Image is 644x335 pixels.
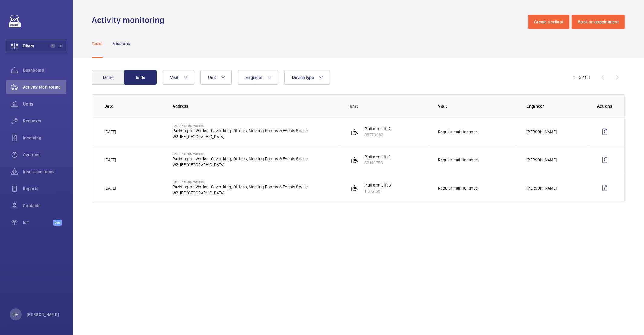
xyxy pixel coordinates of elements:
p: Visit [438,103,517,109]
span: Beta [53,220,62,226]
span: Contacts [23,203,66,209]
p: 62146756 [364,160,390,166]
p: Paddington Works - Coworking, Offices, Meeting Rooms & Events Space [173,184,308,190]
button: Done [92,70,125,85]
p: Regular maintenance [438,157,478,163]
img: platform_lift.svg [351,128,358,135]
p: Platform Lift 3 [364,182,391,188]
button: Book an appointment [572,15,625,29]
p: [DATE] [104,129,116,135]
p: Date [104,103,163,109]
p: [PERSON_NAME] [526,157,557,163]
button: Engineer [238,70,278,85]
p: Regular maintenance [438,129,478,135]
p: Regular maintenance [438,185,478,191]
span: Dashboard [23,67,66,73]
span: Reports [23,186,66,192]
span: Unit [208,75,216,80]
p: Paddington Works [173,124,308,128]
span: Units [23,101,66,107]
p: Address [173,103,340,109]
p: Paddington Works [173,152,308,156]
p: 88778083 [364,132,391,138]
img: platform_lift.svg [351,184,358,192]
p: [PERSON_NAME] [526,129,557,135]
span: Engineer [245,75,262,80]
button: Visit [163,70,194,85]
p: Platform Lift 2 [364,126,391,132]
p: Engineer [526,103,587,109]
button: Unit [200,70,232,85]
p: [DATE] [104,157,116,163]
h1: Activity monitoring [92,15,168,26]
span: Overtime [23,152,66,158]
p: Paddington Works - Coworking, Offices, Meeting Rooms & Events Space [173,156,308,162]
p: Actions [597,103,612,109]
p: W2 1BE [GEOGRAPHIC_DATA] [173,162,308,168]
p: [PERSON_NAME] [526,185,557,191]
span: Invoicing [23,135,66,141]
span: Device type [292,75,314,80]
span: Requests [23,118,66,124]
span: Activity Monitoring [23,84,66,90]
p: Missions [112,41,130,47]
p: Paddington Works [173,180,308,184]
p: BF [13,311,18,317]
button: Create a callout [528,15,569,29]
p: W2 1BE [GEOGRAPHIC_DATA] [173,134,308,140]
p: Tasks [92,41,103,47]
p: Paddington Works - Coworking, Offices, Meeting Rooms & Events Space [173,128,308,134]
span: Visit [170,75,178,80]
button: To do [124,70,157,85]
span: IoT [23,220,53,226]
p: 11316165 [364,188,391,194]
span: 1 [50,44,55,48]
p: W2 1BE [GEOGRAPHIC_DATA] [173,190,308,196]
p: [DATE] [104,185,116,191]
p: Unit [350,103,429,109]
span: Filters [23,43,34,49]
p: [PERSON_NAME] [27,311,59,317]
img: platform_lift.svg [351,156,358,164]
span: Insurance items [23,169,66,175]
div: 1 – 3 of 3 [573,74,590,80]
p: Platform Lift 1 [364,154,390,160]
button: Filters1 [6,39,66,53]
button: Device type [284,70,330,85]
